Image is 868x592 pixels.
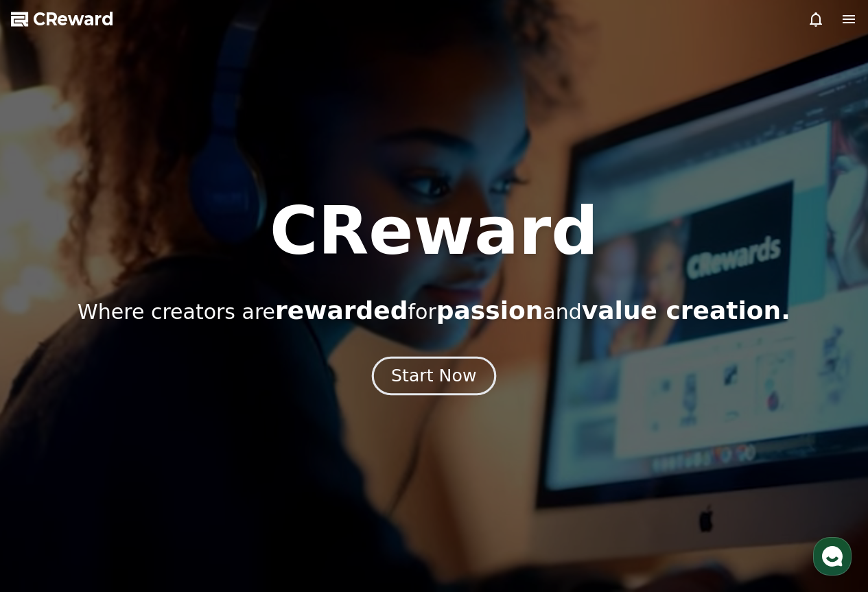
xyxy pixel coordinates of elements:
[4,435,91,469] a: Home
[436,296,543,324] span: passion
[582,296,790,324] span: value creation.
[375,371,493,384] a: Start Now
[177,435,263,469] a: Settings
[114,456,154,467] span: Messages
[203,455,237,466] span: Settings
[33,8,114,30] span: CReward
[270,198,598,264] h1: CReward
[372,356,496,395] button: Start Now
[11,8,114,30] a: CReward
[35,455,59,466] span: Home
[391,364,476,388] div: Start Now
[78,297,790,324] p: Where creators are for and
[275,296,408,324] span: rewarded
[91,435,177,469] a: Messages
